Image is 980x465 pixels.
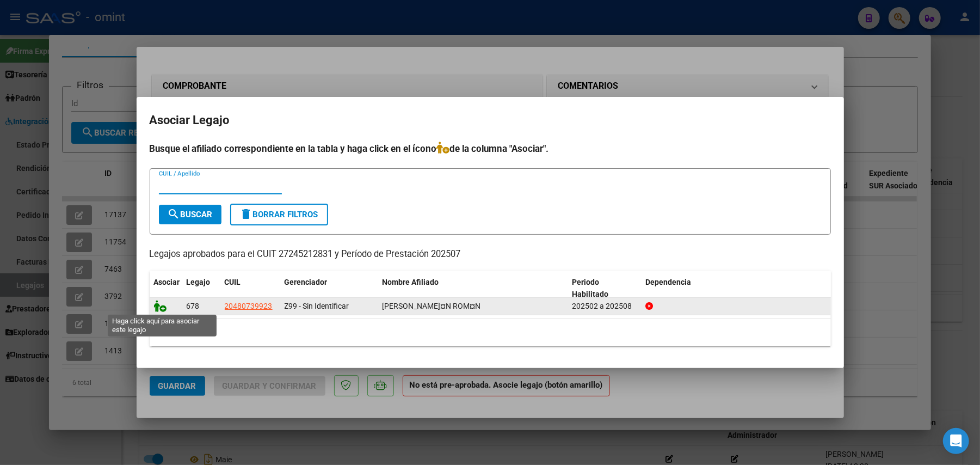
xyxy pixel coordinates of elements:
span: 678 [187,302,200,310]
div: 202502 a 202508 [572,300,637,313]
span: Z99 - Sin Identificar [285,302,349,310]
datatable-header-cell: Gerenciador [280,271,378,307]
span: Legajo [187,278,211,286]
datatable-header-cell: Asociar [150,271,182,307]
span: Nombre Afiliado [383,278,439,286]
h4: Busque el afiliado correspondiente en la tabla y haga click en el ícono de la columna "Asociar". [150,142,831,156]
span: Buscar [168,210,213,219]
datatable-header-cell: Legajo [182,271,220,307]
span: Borrar Filtros [240,210,318,219]
span: Periodo Habilitado [572,278,608,299]
span: Dependencia [645,278,691,286]
p: Legajos aprobados para el CUIT 27245212831 y Período de Prestación 202507 [150,248,831,261]
span: Gerenciador [285,278,328,286]
h2: Asociar Legajo [150,110,831,131]
button: Borrar Filtros [230,204,328,225]
mat-icon: search [168,207,181,221]
span: QUEVEDO JULI¤N ROM¤N [383,302,481,310]
span: 20480739923 [225,302,273,310]
span: CUIL [225,278,241,286]
datatable-header-cell: CUIL [220,271,280,307]
datatable-header-cell: Nombre Afiliado [378,271,568,307]
div: Open Intercom Messenger [943,428,969,454]
div: 1 registros [150,319,831,346]
datatable-header-cell: Dependencia [641,271,831,307]
button: Buscar [159,205,221,224]
datatable-header-cell: Periodo Habilitado [568,271,641,307]
span: Asociar [154,278,180,286]
mat-icon: delete [240,207,253,221]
